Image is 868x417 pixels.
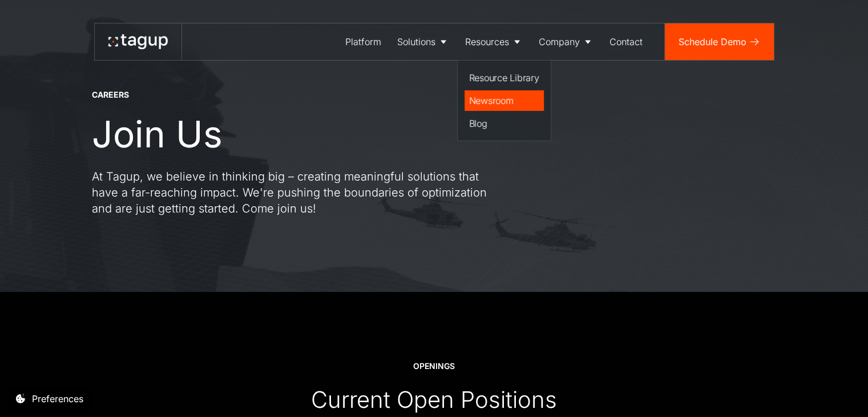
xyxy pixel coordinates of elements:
[665,23,774,60] a: Schedule Demo
[465,67,544,88] a: Resource Library
[465,35,509,49] div: Resources
[601,23,651,60] a: Contact
[469,71,539,85] div: Resource Library
[311,386,557,414] div: Current Open Positions
[92,114,223,155] h1: Join Us
[345,35,381,49] div: Platform
[469,117,539,130] div: Blog
[531,23,601,60] a: Company
[389,23,457,60] a: Solutions
[92,89,129,101] div: CAREERS
[397,35,435,49] div: Solutions
[457,60,551,141] nav: Resources
[609,35,643,49] div: Contact
[413,360,455,372] div: OPENINGS
[679,35,746,49] div: Schedule Demo
[92,169,503,216] p: At Tagup, we believe in thinking big – creating meaningful solutions that have a far-reaching imp...
[465,113,544,134] a: Blog
[32,392,83,406] div: Preferences
[539,35,580,49] div: Company
[469,94,539,107] div: Newsroom
[465,90,544,111] a: Newsroom
[337,23,389,60] a: Platform
[457,23,531,60] a: Resources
